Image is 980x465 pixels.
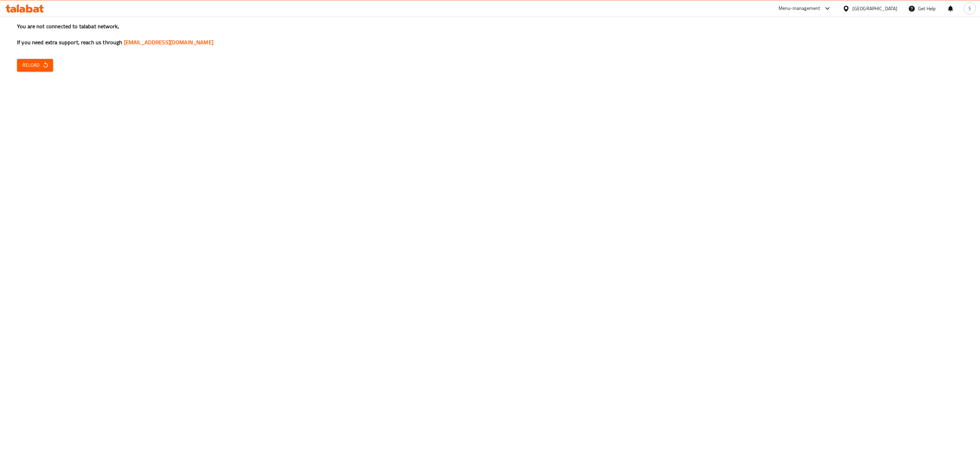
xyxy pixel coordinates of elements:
[17,22,963,46] h3: You are not connected to talabat network, If you need extra support, reach us through
[852,5,897,12] div: [GEOGRAPHIC_DATA]
[22,61,48,69] span: Reload
[779,4,820,13] div: Menu-management
[17,59,53,71] button: Reload
[968,5,971,12] span: S
[124,37,213,47] a: [EMAIL_ADDRESS][DOMAIN_NAME]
